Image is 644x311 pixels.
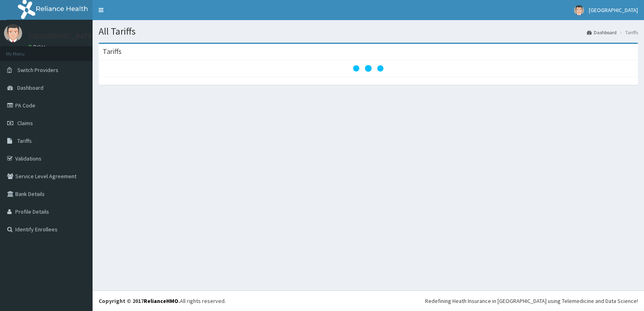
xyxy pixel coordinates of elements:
[574,5,584,15] img: User Image
[4,24,22,42] img: User Image
[28,44,47,49] a: Online
[425,297,638,305] div: Redefining Heath Insurance in [GEOGRAPHIC_DATA] using Telemedicine and Data Science!
[589,6,638,14] span: [GEOGRAPHIC_DATA]
[99,26,638,37] h1: All Tariffs
[587,29,617,36] a: Dashboard
[17,137,32,144] span: Tariffs
[99,297,180,305] strong: Copyright © 2017 .
[28,33,95,40] p: [GEOGRAPHIC_DATA]
[144,297,178,305] a: RelianceHMO
[17,84,43,91] span: Dashboard
[17,119,33,127] span: Claims
[617,29,638,36] li: Tariffs
[93,290,644,311] footer: All rights reserved.
[352,52,384,84] svg: audio-loading
[103,48,122,55] h3: Tariffs
[17,66,58,74] span: Switch Providers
